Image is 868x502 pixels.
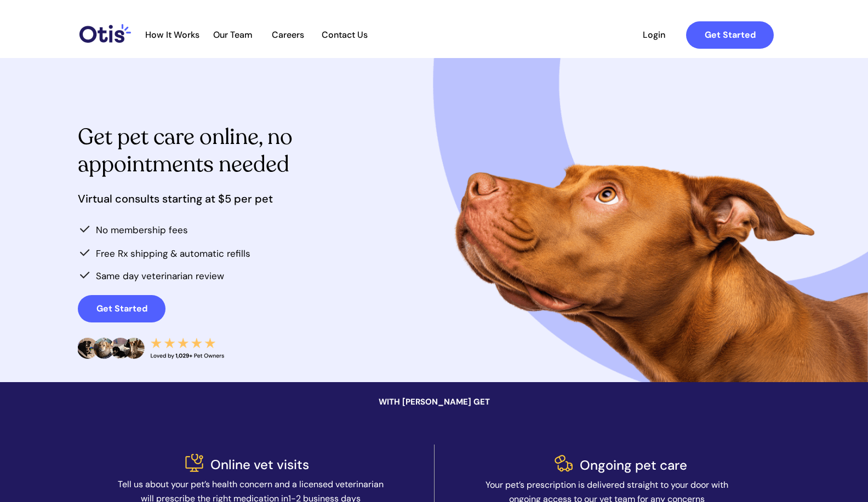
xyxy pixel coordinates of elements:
a: Login [629,21,679,49]
span: No membership fees [96,224,188,236]
span: WITH [PERSON_NAME] GET [379,396,490,407]
span: Ongoing pet care [580,457,687,474]
strong: Get Started [705,29,756,41]
span: Free Rx shipping & automatic refills [96,247,250,259]
span: Login [629,30,679,40]
span: Our Team [206,30,260,40]
a: Get Started [78,295,165,322]
span: Online vet visits [210,456,309,473]
span: Careers [261,30,315,40]
span: Contact Us [316,30,373,40]
span: Same day veterinarian review [96,270,224,282]
a: Contact Us [316,30,373,41]
span: How It Works [140,30,205,40]
span: Get pet care online, no appointments needed [78,122,293,179]
a: How It Works [140,30,205,41]
a: Get Started [686,21,774,49]
span: Virtual consults starting at $5 per pet [78,192,273,206]
a: Careers [261,30,315,41]
a: Our Team [206,30,260,41]
strong: Get Started [96,303,147,314]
